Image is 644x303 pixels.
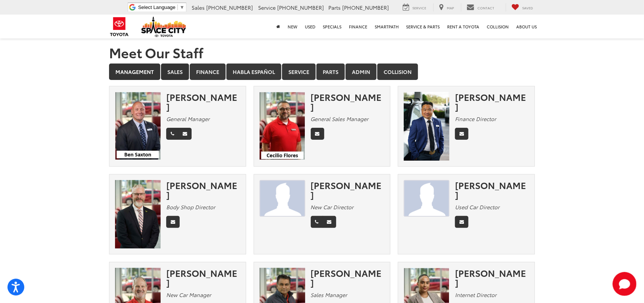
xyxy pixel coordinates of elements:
[109,64,160,80] a: Management
[455,128,468,140] a: Email
[166,92,240,112] div: [PERSON_NAME]
[513,15,541,38] a: About Us
[412,5,426,10] span: Service
[166,268,240,288] div: [PERSON_NAME]
[433,3,459,12] a: Map
[506,3,539,12] a: My Saved Vehicles
[311,180,385,200] div: [PERSON_NAME]
[477,5,494,10] span: Contact
[455,291,496,299] em: Internet Director
[178,128,192,140] a: Email
[311,216,323,228] a: Phone
[115,180,161,248] img: Sean Patterson
[166,291,211,299] em: New Car Manager
[319,15,345,38] a: Specials
[166,216,180,228] a: Email
[311,115,369,123] em: General Sales Manager
[260,92,305,160] img: Cecilio Flores
[404,180,449,217] img: Marco Compean
[455,203,499,211] em: Used Car Director
[443,15,483,38] a: Rent a Toyota
[115,92,161,160] img: Ben Saxton
[455,115,496,123] em: Finance Director
[141,16,186,37] img: Space City Toyota
[260,180,305,217] img: JAMES TAYLOR
[455,216,468,228] a: Email
[455,268,529,288] div: [PERSON_NAME]
[311,203,354,211] em: New Car Director
[161,64,189,80] a: Sales
[404,92,449,161] img: Nam Pham
[273,15,284,38] a: Home
[447,5,454,10] span: Map
[105,15,133,39] img: Toyota
[522,5,533,10] span: Saved
[166,180,240,200] div: [PERSON_NAME]
[461,3,500,12] a: Contact
[311,128,324,140] a: Email
[311,268,385,288] div: [PERSON_NAME]
[138,4,176,10] span: Select Language
[109,64,535,81] div: Department Tabs
[258,4,276,11] span: Service
[455,180,529,200] div: [PERSON_NAME]
[397,3,432,12] a: Service
[311,92,385,112] div: [PERSON_NAME]
[483,15,513,38] a: Collision
[138,4,185,10] a: Select Language​
[301,15,319,38] a: Used
[192,4,205,11] span: Sales
[613,272,637,296] button: Toggle Chat Window
[166,203,215,211] em: Body Shop Director
[109,45,535,60] h1: Meet Our Staff
[377,64,418,80] a: Collision
[180,4,185,10] span: ▼
[455,92,529,112] div: [PERSON_NAME]
[226,64,281,80] a: Habla Español
[345,15,371,38] a: Finance
[316,64,345,80] a: Parts
[402,15,443,38] a: Service & Parts
[282,64,316,80] a: Service
[206,4,253,11] span: [PHONE_NUMBER]
[166,115,210,123] em: General Manager
[190,64,226,80] a: Finance
[328,4,341,11] span: Parts
[371,15,402,38] a: SmartPath
[277,4,324,11] span: [PHONE_NUMBER]
[342,4,389,11] span: [PHONE_NUMBER]
[346,64,377,80] a: Admin
[166,128,179,140] a: Phone
[284,15,301,38] a: New
[323,216,336,228] a: Email
[613,272,637,296] svg: Start Chat
[311,291,347,299] em: Sales Manager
